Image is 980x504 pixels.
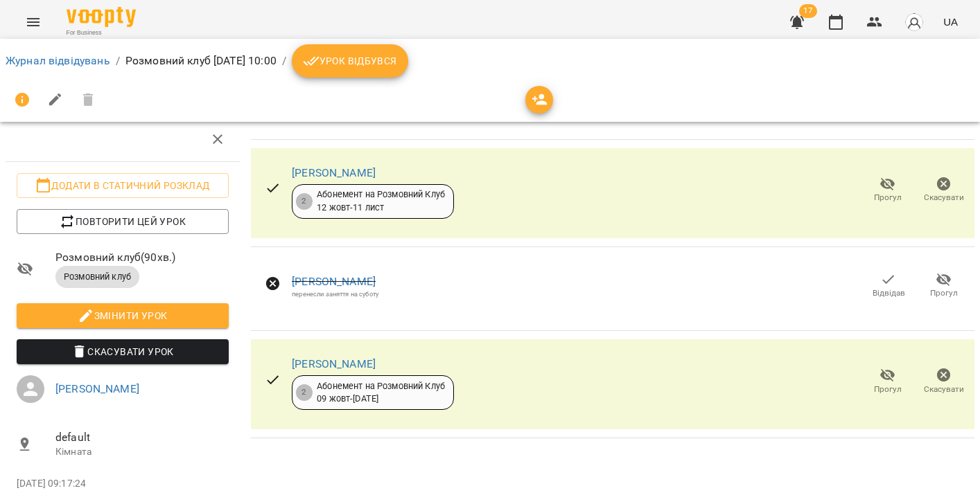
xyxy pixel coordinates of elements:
[28,177,218,194] span: Додати в статичний розклад
[116,53,120,69] li: /
[938,9,963,35] button: UA
[28,213,218,230] span: Повторити цей урок
[17,339,229,364] button: Скасувати Урок
[55,429,229,446] span: default
[55,445,229,459] p: Кімната
[874,384,902,395] span: Прогул
[292,44,408,78] button: Урок відбувся
[943,15,958,29] span: UA
[55,249,229,266] span: Розмовний клуб ( 90 хв. )
[125,53,277,69] p: Розмовний клуб [DATE] 10:00
[292,166,376,179] a: [PERSON_NAME]
[916,267,972,305] button: Прогул
[28,307,218,324] span: Змінити урок
[296,193,313,210] div: 2
[17,303,229,328] button: Змінити урок
[292,357,376,370] a: [PERSON_NAME]
[296,384,313,401] div: 2
[17,477,229,491] p: [DATE] 09:17:24
[303,53,397,69] span: Урок відбувся
[317,380,445,406] div: Абонемент на Розмовний Клуб 09 жовт - [DATE]
[916,362,972,401] button: Скасувати
[282,53,286,69] li: /
[904,12,924,32] img: avatar_s.png
[55,271,139,283] span: Розмовний клуб
[873,287,905,299] span: Відвідав
[67,28,136,37] span: For Business
[17,209,229,234] button: Повторити цей урок
[17,6,50,39] button: Menu
[292,275,376,288] a: [PERSON_NAME]
[861,267,916,305] button: Відвідав
[799,4,817,18] span: 17
[916,171,972,210] button: Скасувати
[924,384,964,395] span: Скасувати
[67,7,136,27] img: Voopty Logo
[317,188,445,214] div: Абонемент на Розмовний Клуб 12 жовт - 11 лист
[874,192,902,204] span: Прогул
[924,192,964,204] span: Скасувати
[930,287,958,299] span: Прогул
[55,382,139,395] a: [PERSON_NAME]
[17,173,229,198] button: Додати в статичний розклад
[859,171,916,210] button: Прогул
[6,54,110,67] a: Журнал відвідувань
[6,44,974,78] nav: breadcrumb
[292,289,378,298] div: перенесли заняття на суботу
[28,343,218,360] span: Скасувати Урок
[859,362,916,401] button: Прогул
